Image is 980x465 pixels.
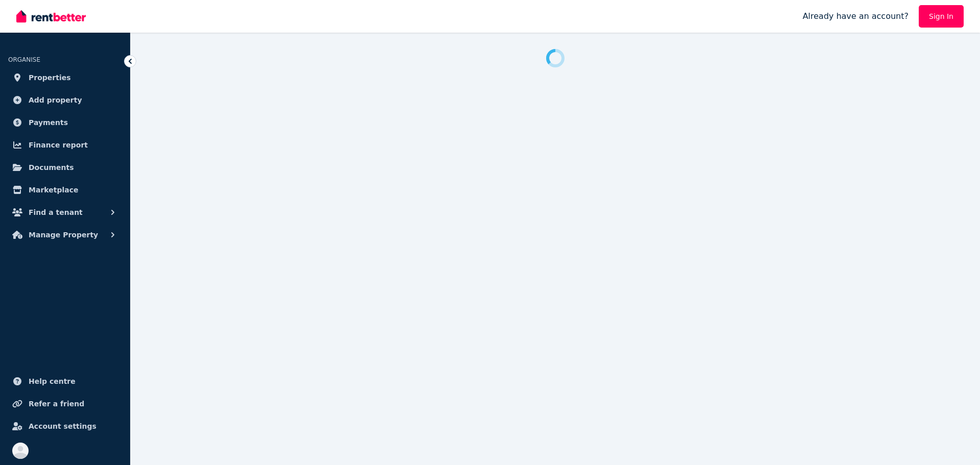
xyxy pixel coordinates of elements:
a: Finance report [8,135,122,155]
img: RentBetter [16,9,86,24]
span: Documents [29,161,74,174]
a: Help centre [8,371,122,391]
a: Sign In [919,5,964,28]
a: Documents [8,157,122,178]
span: Find a tenant [29,206,83,218]
button: Find a tenant [8,202,122,223]
a: Marketplace [8,180,122,200]
span: Finance report [29,139,88,151]
a: Payments [8,112,122,133]
a: Refer a friend [8,394,122,414]
span: Help centre [29,375,76,387]
a: Properties [8,67,122,88]
span: Add property [29,94,82,106]
span: ORGANISE [8,56,40,63]
span: Manage Property [29,229,98,241]
span: Refer a friend [29,398,84,410]
a: Add property [8,90,122,110]
button: Manage Property [8,225,122,245]
a: Account settings [8,416,122,436]
span: Marketplace [29,184,78,196]
span: Properties [29,71,71,84]
span: Account settings [29,420,96,432]
span: Payments [29,116,68,129]
span: Already have an account? [802,10,909,22]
